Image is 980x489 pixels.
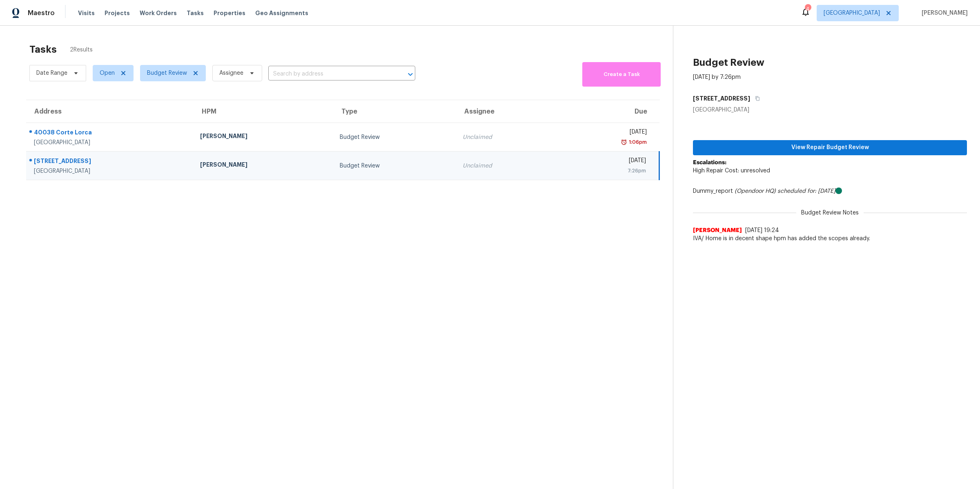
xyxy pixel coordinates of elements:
[34,138,187,147] div: [GEOGRAPHIC_DATA]
[200,161,327,171] div: [PERSON_NAME]
[918,9,968,17] span: [PERSON_NAME]
[693,140,967,155] button: View Repair Budget Review
[214,9,245,17] span: Properties
[100,69,115,77] span: Open
[70,46,93,54] span: 2 Results
[340,133,450,141] div: Budget Review
[693,168,770,174] span: High Repair Cost: unresolved
[693,94,750,103] h5: [STREET_ADDRESS]
[693,160,726,165] b: Escalations:
[777,188,835,194] i: scheduled for: [DATE]
[796,209,864,217] span: Budget Review Notes
[693,234,967,243] span: IVA/ Home is in decent shape hpm has added the scopes already.
[255,9,308,17] span: Geo Assignments
[693,187,967,195] div: Dummy_report
[340,162,450,170] div: Budget Review
[34,157,187,167] div: [STREET_ADDRESS]
[36,69,67,77] span: Date Range
[555,100,659,123] th: Due
[219,69,243,77] span: Assignee
[699,143,960,153] span: View Repair Budget Review
[456,100,555,123] th: Assignee
[26,100,194,123] th: Address
[561,128,647,138] div: [DATE]
[28,9,55,17] span: Maestro
[805,5,811,13] div: 4
[140,9,177,17] span: Work Orders
[735,188,776,194] i: (Opendoor HQ)
[586,70,657,79] span: Create a Task
[333,100,456,123] th: Type
[463,133,548,141] div: Unclaimed
[105,9,130,17] span: Projects
[745,228,779,233] span: [DATE] 19:24
[405,69,416,80] button: Open
[147,69,187,77] span: Budget Review
[693,226,742,234] span: [PERSON_NAME]
[34,167,187,175] div: [GEOGRAPHIC_DATA]
[750,91,761,106] button: Copy Address
[693,73,741,81] div: [DATE] by 7:26pm
[29,45,57,54] h2: Tasks
[78,9,95,17] span: Visits
[463,162,548,170] div: Unclaimed
[200,132,327,142] div: [PERSON_NAME]
[621,138,627,146] img: Overdue Alarm Icon
[693,106,967,114] div: [GEOGRAPHIC_DATA]
[582,62,661,87] button: Create a Task
[627,138,647,146] div: 1:06pm
[693,58,764,67] h2: Budget Review
[194,100,333,123] th: HPM
[561,167,646,175] div: 7:26pm
[268,68,392,80] input: Search by address
[187,10,204,16] span: Tasks
[561,156,646,167] div: [DATE]
[34,128,187,138] div: 40038 Corte Lorca
[824,9,880,17] span: [GEOGRAPHIC_DATA]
